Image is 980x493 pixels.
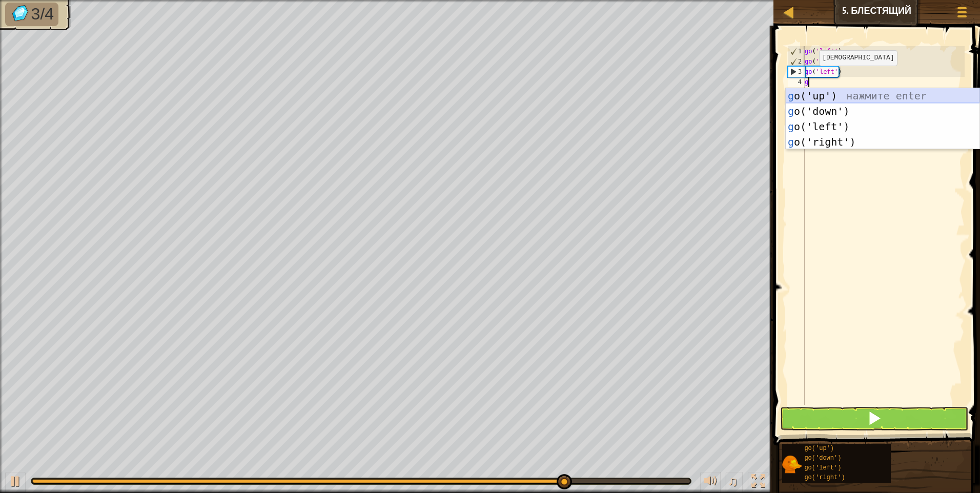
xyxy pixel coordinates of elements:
[782,455,802,474] img: portrait.png
[780,407,968,430] button: Shift+Enter: Выполнить текущий код.
[804,455,841,462] span: go('down')
[822,54,894,61] code: [DEMOGRAPHIC_DATA]
[804,445,834,452] span: go('up')
[748,472,768,493] button: Переключить полноэкранный режим
[700,472,721,493] button: Регулировать громкость
[804,474,845,481] span: go('right')
[31,5,54,23] span: 3/4
[5,472,26,493] button: Ctrl + P: Play
[788,87,805,97] div: 5
[804,464,841,471] span: go('left')
[728,474,738,489] span: ♫
[788,56,805,67] div: 2
[726,472,743,493] button: ♫
[788,77,805,87] div: 4
[949,2,975,26] button: Показать меню игры
[788,46,805,56] div: 1
[5,3,58,26] li: Соберите драгоценные камни.
[788,67,805,77] div: 3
